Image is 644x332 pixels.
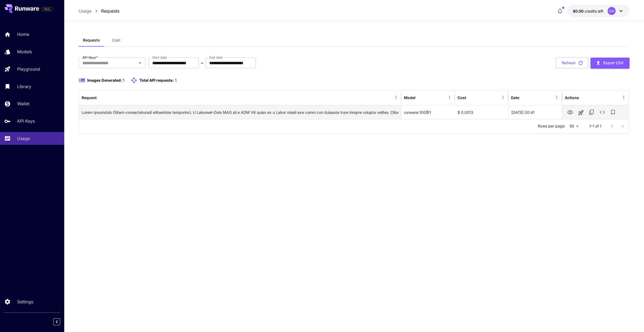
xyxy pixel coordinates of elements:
nav: breadcrumb [79,8,119,14]
button: Export CSV [590,58,630,69]
label: Start date [152,55,167,60]
button: See details [597,107,608,118]
button: Menu [553,94,561,101]
p: Playground [17,66,40,72]
p: API Keys [17,118,35,124]
button: Open [136,59,144,67]
p: Home [17,31,29,37]
div: $0.00 [573,8,603,14]
div: Click to copy prompt [82,105,398,119]
button: Sort [467,94,474,101]
div: Request [82,95,97,100]
p: Rows per page: [538,123,565,129]
span: $0.00 [573,9,585,13]
div: Model [404,95,416,100]
p: Models [17,48,32,55]
label: End date [209,55,223,60]
span: Images Generated: [87,78,122,82]
button: Collapse sidebar [53,318,60,325]
button: Menu [620,94,627,101]
p: Settings [17,299,33,305]
p: 1–1 of 1 [589,123,601,129]
div: Date [511,95,519,100]
span: 1 [175,78,177,82]
button: Copy TaskUUID [586,107,597,118]
span: Requests [83,38,100,43]
p: Wallet [17,100,29,107]
button: Refresh [556,58,588,69]
button: View Image [565,107,576,118]
div: Cost [458,95,466,100]
a: Usage [79,8,92,14]
p: Library [17,83,31,90]
button: Sort [416,94,424,101]
span: Total API requests: [139,78,174,82]
button: Launch in playground [576,107,586,118]
div: 50 [567,122,581,130]
p: Usage [17,135,30,142]
span: Cost [112,38,120,43]
button: Add to library [608,107,618,118]
div: GH [608,7,616,15]
div: runware:100@1 [401,105,455,119]
div: 28 Aug, 2025 00:41 [508,105,562,119]
p: ~ [201,60,204,66]
label: API Keys [82,55,98,60]
span: TRIAL [41,7,53,11]
span: credits left [585,9,603,13]
div: $ 0.0013 [455,105,508,119]
button: Menu [446,94,453,101]
button: Menu [392,94,400,101]
span: 1 [123,78,124,82]
button: $0.00GH [567,5,630,17]
div: Actions [565,95,579,100]
button: Sort [520,94,527,101]
button: Sort [97,94,105,101]
span: Add your payment card to enable full platform functionality. [41,6,53,12]
div: Collapse sidebar [57,317,64,327]
a: Requests [101,8,119,14]
button: Menu [499,94,507,101]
